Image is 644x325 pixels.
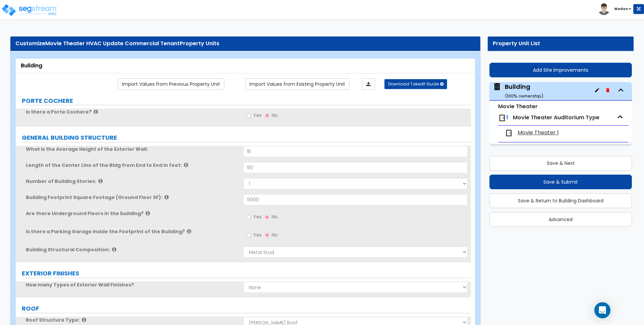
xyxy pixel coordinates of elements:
i: click for more info! [146,211,150,216]
input: Yes [247,112,251,119]
i: click for more info! [184,162,188,168]
img: building.svg [493,82,501,91]
b: Wedon [614,6,628,11]
button: Advanced [489,212,632,227]
label: Building Footprint Square Footage (Ground Floor SF): [26,194,238,201]
div: Building [505,82,543,100]
label: Number of Building Stories: [26,178,238,185]
label: Is there a Porte Cochere? [26,109,238,115]
i: click for more info! [112,247,116,252]
button: Download Takeoff Guide [384,79,447,89]
span: Movie Theater HVAC Update Commercial Tenant [45,40,180,47]
i: click for more info! [98,179,103,184]
label: Roof Structure Type: [26,317,238,323]
input: No [265,112,269,119]
div: Building [21,62,470,70]
span: 1 [506,114,508,121]
img: door.png [505,129,513,137]
button: Add Site Improvements [489,63,632,77]
label: Is there a Parking Garage inside the Footprint of the Building? [26,228,238,235]
span: Movie Theater Auditorium Type [513,114,599,121]
input: No [265,213,269,221]
i: click for more info! [82,317,86,322]
img: logo_pro_r.png [1,3,58,17]
a: Import the dynamic attribute values from previous properties. [118,78,224,90]
input: Yes [247,213,251,221]
label: GENERAL BUILDING STRUCTURE [22,133,471,142]
i: click for more info! [164,195,169,200]
div: Open Intercom Messenger [594,302,610,318]
span: No [272,213,278,220]
i: click for more info! [94,109,98,114]
span: No [272,112,278,119]
button: Save & Next [489,156,632,171]
small: ( 100 % ownership) [505,93,543,99]
label: EXTERIOR FINISHES [22,269,471,278]
label: What is the Average Height of the Exterior Wall: [26,146,238,152]
span: Movie Theater 1 [518,129,559,137]
label: Building Structural Composition: [26,246,238,253]
span: Yes [253,112,262,119]
button: Save & Return to Building Dashboard [489,193,632,208]
input: No [265,232,269,239]
label: Length of the Center Line of the Bldg from End to End in feet: [26,162,238,169]
button: Save & Submit [489,175,632,189]
div: Property Unit List [493,40,629,48]
small: Movie Theater [498,103,538,110]
label: How many Types of Exterior Wall Finishes? [26,281,238,288]
div: Customize Property Units [15,40,475,48]
img: door.png [498,114,506,122]
span: No [272,232,278,238]
a: Import the dynamic attributes value through Excel sheet [362,78,375,90]
a: Import the dynamic attribute values from existing properties. [245,78,350,90]
i: click for more info! [187,229,191,234]
img: avatar.png [598,3,610,15]
span: Download Takeoff Guide [388,81,439,87]
label: ROOF [22,304,471,313]
input: Yes [247,232,251,239]
label: Are there Underground Floors in the building? [26,210,238,217]
span: Yes [253,213,262,220]
span: Building [493,82,543,100]
span: Yes [253,232,262,238]
label: PORTE COCHERE [22,96,471,105]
